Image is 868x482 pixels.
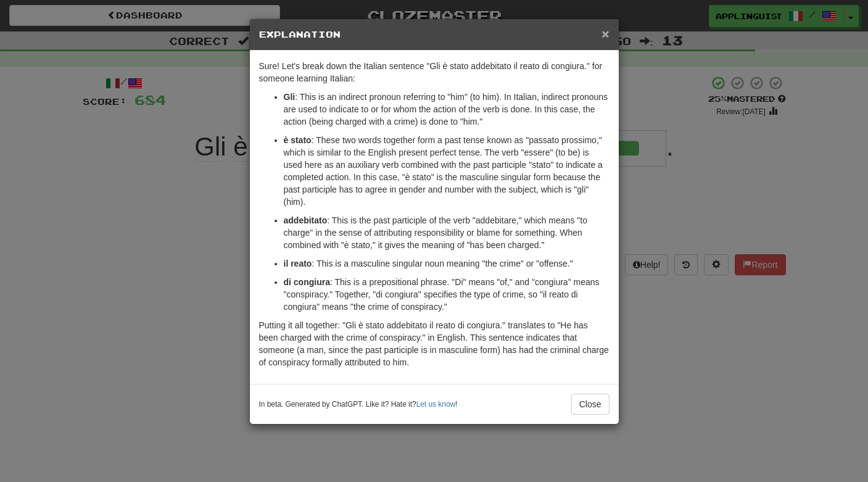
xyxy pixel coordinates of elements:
h5: Explanation [259,28,610,41]
p: Sure! Let's break down the Italian sentence "Gli è stato addebitato il reato di congiura." for so... [259,60,610,85]
small: In beta. Generated by ChatGPT. Like it? Hate it? ! [259,399,458,410]
strong: il reato [284,259,312,268]
p: : These two words together form a past tense known as "passato prossimo," which is similar to the... [284,134,610,208]
a: Let us know [416,400,455,409]
p: : This is an indirect pronoun referring to "him" (to him). In Italian, indirect pronouns are used... [284,91,610,128]
button: Close [601,27,609,40]
p: : This is a masculine singular noun meaning "the crime" or "offense." [284,257,610,270]
button: Close [571,394,610,415]
strong: è stato [284,135,312,145]
strong: di congiura [284,277,330,287]
p: : This is a prepositional phrase. "Di" means "of," and "congiura" means "conspiracy." Together, "... [284,276,610,313]
p: Putting it all together: "Gli è stato addebitato il reato di congiura." translates to "He has bee... [259,319,610,368]
p: : This is the past participle of the verb "addebitare," which means "to charge" in the sense of a... [284,214,610,251]
span: × [601,27,609,41]
strong: addebitato [284,215,328,225]
strong: Gli [284,92,296,102]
